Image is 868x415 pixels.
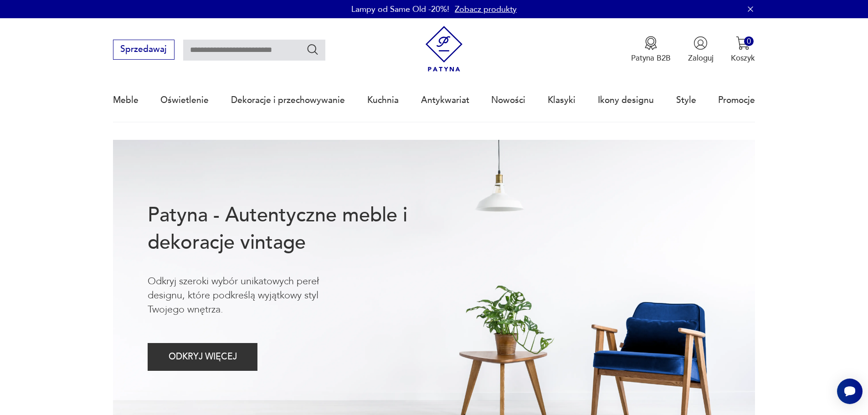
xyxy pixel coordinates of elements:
a: Ikona medaluPatyna B2B [631,36,671,63]
p: Odkryj szeroki wybór unikatowych pereł designu, które podkreślą wyjątkowy styl Twojego wnętrza. [148,274,355,317]
a: Antykwariat [421,79,469,121]
iframe: Smartsupp widget button [837,379,863,404]
a: Zobacz produkty [455,4,517,15]
img: Patyna - sklep z meblami i dekoracjami vintage [421,26,467,72]
a: Klasyki [548,79,575,121]
a: Kuchnia [367,79,399,121]
a: Promocje [718,79,755,121]
a: Oświetlenie [160,79,209,121]
a: Sprzedawaj [113,46,175,54]
button: Sprzedawaj [113,40,175,60]
a: ODKRYJ WIĘCEJ [148,354,257,361]
img: Ikonka użytkownika [693,36,708,50]
a: Meble [113,79,139,121]
p: Patyna B2B [631,53,671,63]
a: Nowości [491,79,525,121]
a: Style [676,79,696,121]
p: Koszyk [731,53,755,63]
button: Zaloguj [688,36,714,63]
p: Lampy od Same Old -20%! [351,4,449,15]
a: Ikony designu [598,79,654,121]
a: Dekoracje i przechowywanie [231,79,345,121]
button: 0Koszyk [731,36,755,63]
p: Zaloguj [688,53,714,63]
button: Patyna B2B [631,36,671,63]
img: Ikona medalu [644,36,658,50]
button: Szukaj [306,43,319,56]
button: ODKRYJ WIĘCEJ [148,343,257,371]
h1: Patyna - Autentyczne meble i dekoracje vintage [148,202,443,256]
img: Ikona koszyka [736,36,750,50]
div: 0 [744,36,754,46]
